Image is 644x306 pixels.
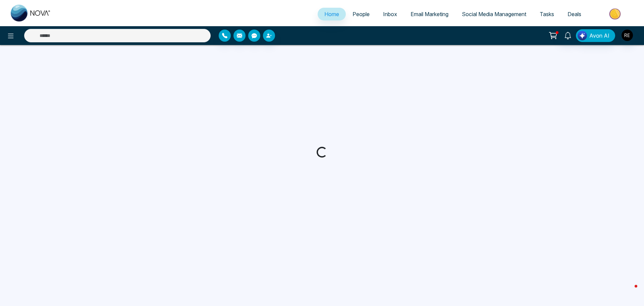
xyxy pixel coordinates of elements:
a: Email Marketing [404,8,455,20]
iframe: Intercom live chat [621,283,637,299]
span: Home [324,11,339,17]
a: Inbox [376,8,404,20]
a: Social Media Management [455,8,533,20]
span: Email Marketing [411,11,448,17]
a: Tasks [533,8,561,20]
span: Deals [568,11,581,17]
span: Inbox [383,11,397,17]
img: Lead Flow [578,31,587,40]
img: User Avatar [622,30,633,41]
a: Home [318,8,346,20]
img: Nova CRM Logo [11,5,51,21]
button: Avon AI [576,29,615,42]
span: People [353,11,370,17]
a: People [346,8,376,20]
img: Market-place.gif [591,6,640,21]
a: Deals [561,8,588,20]
span: Social Media Management [462,11,526,17]
span: Avon AI [589,32,609,40]
span: Tasks [540,11,554,17]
